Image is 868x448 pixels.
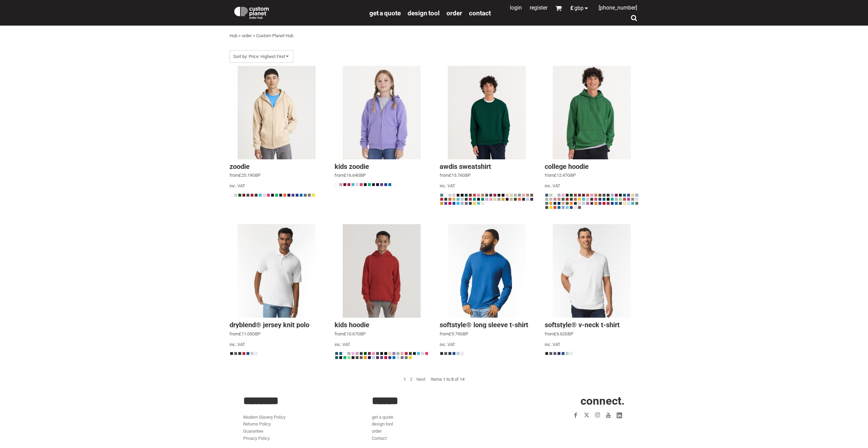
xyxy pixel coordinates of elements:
[545,172,639,179] div: from
[252,173,261,178] span: GBP
[372,436,387,441] a: Contact
[446,9,462,17] a: order
[239,331,261,336] span: £11.05
[469,9,491,17] span: Contact
[335,162,369,171] a: Kids Zoodie
[230,321,309,329] a: DryBlend® Jersey knit polo
[440,321,528,329] a: Softstyle® Long Sleeve T-shirt
[344,173,366,178] span: £16.64
[357,331,366,336] span: GBP
[410,377,412,382] a: 2
[256,32,293,40] div: Custom Planet Hub
[243,436,270,441] a: Privacy Policy
[230,2,366,22] a: Custom Planet
[427,374,467,385] li: Items 1 to 8 of 14
[599,4,637,11] span: [PHONE_NUMBER]
[440,342,455,347] span: inc. VAT
[230,162,250,171] a: Zoodie
[242,33,252,38] a: order
[230,331,324,338] div: from
[238,32,241,40] div: >
[570,5,574,11] span: £
[243,415,285,420] a: Modern Slavery Policy
[500,395,625,406] h2: CONNECT.
[372,421,393,427] a: design tool
[462,173,471,178] span: GBP
[554,331,573,336] span: £6.62
[545,162,589,171] a: College hoodie
[408,9,440,17] a: design tool
[440,172,534,179] div: from
[440,331,534,338] div: from
[574,5,584,11] span: GBP
[446,9,462,17] span: order
[416,377,425,382] a: Next
[440,162,491,171] a: AWDis sweatshirt
[545,321,620,329] a: Softstyle® v-neck t-shirt
[554,173,576,178] span: £12.47
[565,331,573,336] span: GBP
[357,173,366,178] span: GBP
[531,425,625,433] iframe: Customer reviews powered by Trustpilot
[230,183,245,188] span: inc. VAT
[230,342,245,347] span: inc. VAT
[230,33,237,38] a: Hub
[335,331,429,338] div: from
[545,342,560,347] span: inc. VAT
[252,331,261,336] span: GBP
[401,374,408,385] li: 1
[335,342,350,347] span: inc. VAT
[230,50,293,63] span: Sort by: Price: Highest First
[530,4,547,11] a: Register
[510,4,522,11] a: Login
[469,9,491,17] a: Contact
[372,415,393,420] a: get a quote
[545,331,639,338] div: from
[233,5,270,19] img: Custom Planet
[449,173,471,178] span: £15.76
[372,429,382,434] a: order
[243,421,271,427] a: Returns Policy
[230,172,324,179] div: from
[243,429,263,434] a: Guarantee
[369,9,401,17] a: get a quote
[408,9,440,17] span: design tool
[460,331,468,336] span: GBP
[567,173,576,178] span: GBP
[344,331,366,336] span: £10.67
[253,32,255,40] div: >
[369,9,401,17] span: get a quote
[335,172,429,179] div: from
[239,173,261,178] span: £25.19
[545,183,560,188] span: inc. VAT
[440,183,455,188] span: inc. VAT
[449,331,468,336] span: £9.79
[335,321,369,329] a: Kids hoodie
